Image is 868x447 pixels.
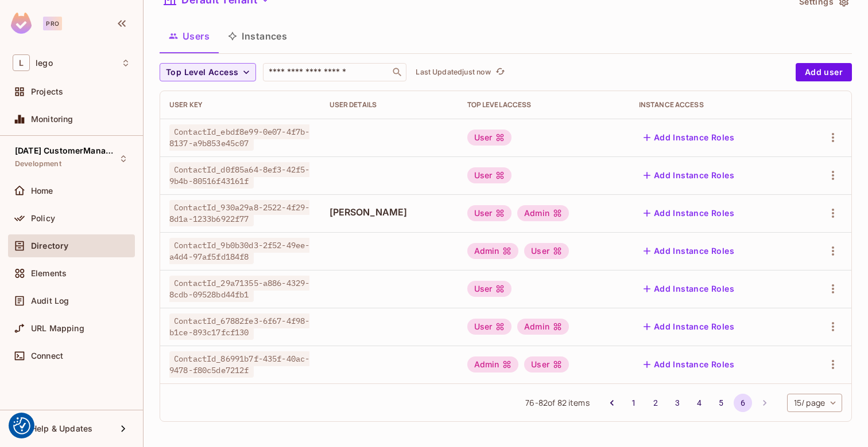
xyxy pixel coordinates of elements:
button: Go to previous page [603,394,621,412]
span: 76 - 82 of 82 items [525,397,589,409]
button: Go to page 5 [712,394,730,412]
span: Monitoring [31,115,73,124]
div: Admin [467,356,519,372]
span: Top Level Access [166,65,238,80]
div: Admin [517,205,569,221]
span: Elements [31,269,67,278]
span: [DATE] CustomerManagement [15,146,118,155]
div: User [524,243,569,259]
button: Top Level Access [160,63,256,81]
span: refresh [495,66,505,78]
button: Go to page 1 [625,394,643,412]
span: Connect [31,351,63,360]
span: Home [31,186,53,195]
img: SReyMgAAAABJRU5ErkJggg== [11,13,32,34]
button: Add Instance Roles [639,128,739,147]
div: User [467,319,512,335]
button: Add Instance Roles [639,317,739,336]
button: Go to page 3 [668,394,687,412]
div: User [467,205,512,221]
button: Add user [796,63,852,81]
button: Users [160,22,219,50]
button: Add Instance Roles [639,242,739,260]
button: Add Instance Roles [639,166,739,185]
span: ContactId_86991b7f-435f-40ac-9478-f80c5de7212f [169,351,309,378]
span: Policy [31,214,55,223]
span: Development [15,159,61,168]
span: URL Mapping [31,324,84,333]
div: User Key [169,100,311,109]
span: ContactId_29a71355-a886-4329-8cdb-09528bd44fb1 [169,276,309,302]
span: Audit Log [31,296,69,305]
button: Add Instance Roles [639,204,739,222]
div: Instance Access [639,100,790,109]
button: Add Instance Roles [639,280,739,298]
span: Click to refresh data [491,65,507,79]
span: Projects [31,87,63,96]
span: ContactId_67882fe3-6f67-4f98-b1ce-893c17fcf130 [169,313,309,340]
button: refresh [493,65,507,79]
div: User [467,130,512,146]
p: Last Updated just now [416,68,491,77]
span: ContactId_ebdf8e99-0e07-4f7b-8137-a9b853e45c07 [169,124,309,151]
span: Help & Updates [31,424,92,433]
span: Directory [31,241,68,250]
div: User [524,356,569,372]
button: Instances [219,22,296,50]
button: page 6 [734,394,752,412]
span: ContactId_9b0b30d3-2f52-49ee-a4d4-97af5fd184f8 [169,238,309,264]
span: L [13,54,30,71]
button: Go to page 4 [690,394,708,412]
button: Consent Preferences [13,417,30,434]
div: Pro [43,17,62,30]
button: Add Instance Roles [639,355,739,374]
nav: pagination navigation [601,394,776,412]
span: ContactId_d0f85a64-8ef3-42f5-9b4b-80516f43161f [169,162,309,189]
button: Go to page 2 [646,394,665,412]
span: Workspace: lego [36,58,53,68]
img: Revisit consent button [13,417,30,434]
div: User [467,167,512,183]
div: 15 / page [787,394,842,412]
div: Top Level Access [467,100,621,109]
div: Admin [467,243,519,259]
div: Admin [517,319,569,335]
div: User Details [330,100,449,109]
div: User [467,281,512,297]
span: [PERSON_NAME] [330,206,449,218]
span: ContactId_930a29a8-2522-4f29-8d1a-1233b6922f77 [169,200,309,226]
